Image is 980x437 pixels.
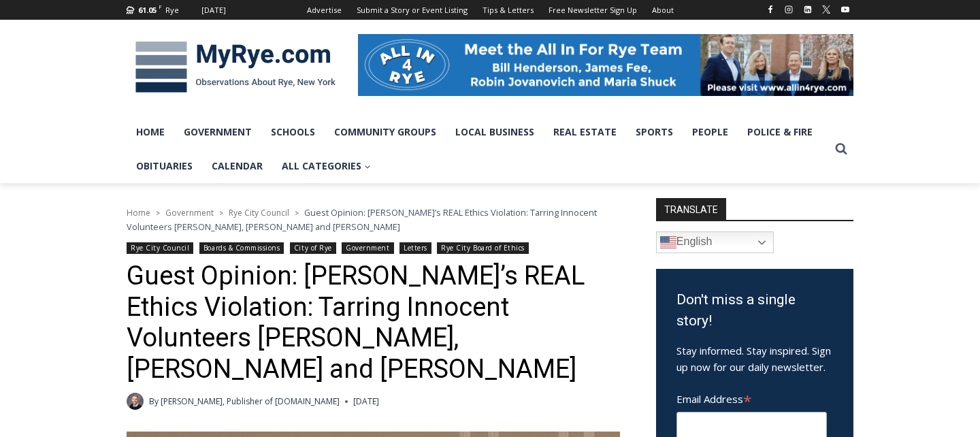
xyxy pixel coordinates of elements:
[781,1,797,18] a: Instagram
[800,1,816,18] a: Linkedin
[446,115,544,149] a: Local Business
[127,261,620,385] h1: Guest Opinion: [PERSON_NAME]’s REAL Ethics Violation: Tarring Innocent Volunteers [PERSON_NAME], ...
[127,393,144,410] a: Author image
[229,207,289,218] a: Rye City Council
[353,395,379,408] time: [DATE]
[683,115,738,149] a: People
[165,4,179,16] div: Rye
[762,1,779,18] a: Facebook
[127,115,174,149] a: Home
[174,115,261,149] a: Government
[437,242,529,254] a: Rye City Board of Ethics
[127,149,202,183] a: Obituaries
[358,34,853,95] img: All in for Rye
[201,4,226,16] div: [DATE]
[399,242,431,254] a: Letters
[127,115,829,184] nav: Primary Navigation
[829,137,853,161] button: View Search Form
[199,242,284,254] a: Boards & Commissions
[626,115,683,149] a: Sports
[127,207,150,218] a: Home
[127,242,193,254] a: Rye City Council
[656,198,726,220] strong: TRANSLATE
[202,149,272,183] a: Calendar
[159,3,162,10] span: F
[149,395,159,408] span: By
[138,5,157,15] span: 61.05
[127,206,620,233] nav: Breadcrumbs
[837,1,853,18] a: YouTube
[161,395,340,407] a: [PERSON_NAME], Publisher of [DOMAIN_NAME]
[325,115,446,149] a: Community Groups
[656,231,774,253] a: English
[165,207,214,218] a: Government
[282,159,371,174] span: All Categories
[676,289,833,332] h3: Don't miss a single story!
[818,1,834,18] a: X
[156,208,160,218] span: >
[544,115,626,149] a: Real Estate
[342,242,393,254] a: Government
[660,234,676,250] img: en
[272,149,380,183] a: All Categories
[738,115,822,149] a: Police & Fire
[295,208,299,218] span: >
[290,242,336,254] a: City of Rye
[219,208,223,218] span: >
[127,32,344,103] img: MyRye.com
[676,385,827,410] label: Email Address
[676,342,833,375] p: Stay informed. Stay inspired. Sign up now for our daily newsletter.
[127,206,597,232] span: Guest Opinion: [PERSON_NAME]’s REAL Ethics Violation: Tarring Innocent Volunteers [PERSON_NAME], ...
[261,115,325,149] a: Schools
